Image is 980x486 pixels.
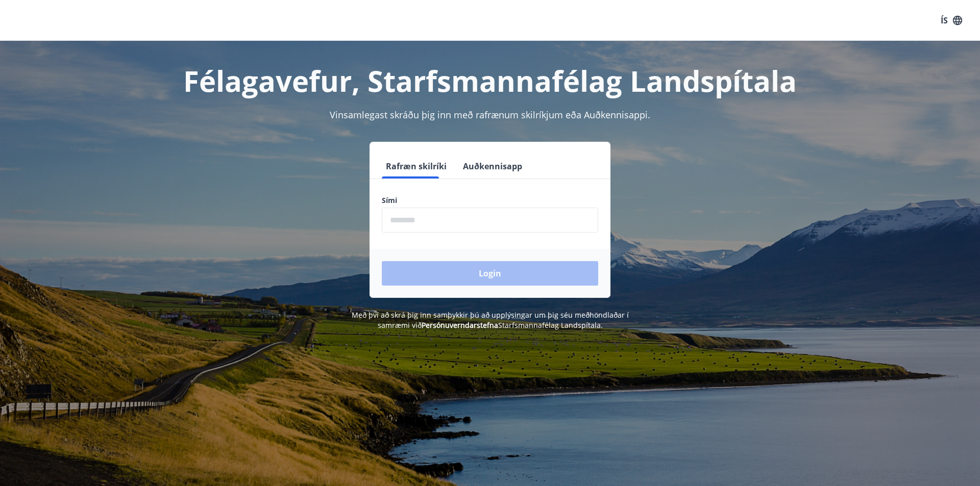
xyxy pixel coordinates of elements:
a: Persónuverndarstefna [422,320,498,330]
span: Vinsamlegast skráðu þig inn með rafrænum skilríkjum eða Auðkennisappi. [330,109,650,121]
button: ÍS [935,11,968,30]
button: Auðkennisapp [459,154,526,178]
button: Rafræn skilríki [382,154,451,178]
label: Sími [382,195,598,206]
span: Með því að skrá þig inn samþykkir þú að upplýsingar um þig séu meðhöndlaðar í samræmi við Starfsm... [352,310,629,330]
h1: Félagavefur, Starfsmannafélag Landspítala [135,61,845,100]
